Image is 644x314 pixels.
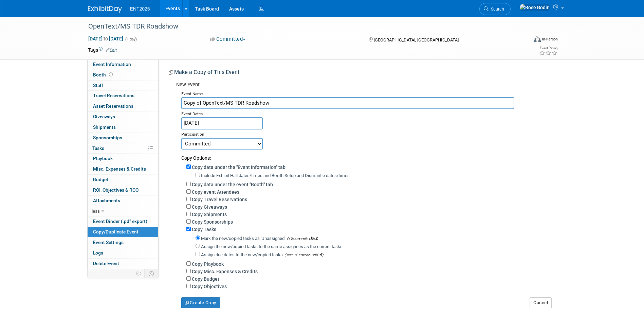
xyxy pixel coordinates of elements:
label: Assign due dates to the new/copied tasks [201,252,283,257]
span: Playbook [93,156,113,161]
span: Delete Event [93,261,119,266]
img: ExhibitDay [88,6,122,13]
span: Event Settings [93,240,124,245]
span: Booth not reserved yet [108,72,114,77]
label: Copy Misc. Expenses & Credits [192,269,258,274]
label: Copy Travel Reservations [192,197,247,202]
div: OpenText/MS TDR Roadshow [86,20,518,33]
img: Format-Inperson.png [534,36,541,42]
span: (not recommended) [283,251,324,259]
span: (1 day) [125,37,137,41]
label: Copy Tasks [192,227,216,232]
div: In-Person [542,37,558,42]
span: Booth [93,72,114,77]
div: Event Rating [539,47,557,50]
a: Playbook [88,154,158,164]
label: Include Exhibit Hall dates/times and Booth Setup and Dismantle dates/times [201,173,350,178]
label: Copy Giveaways [192,204,227,210]
span: ROI, Objectives & ROO [93,187,139,193]
a: Shipments [88,122,158,133]
span: Event Information [93,62,131,67]
label: Copy event Attendees [192,189,239,195]
button: Cancel [530,297,552,308]
span: Misc. Expenses & Credits [93,166,146,172]
span: Sponsorships [93,135,122,140]
span: Copy/Duplicate Event [93,229,139,234]
label: Mark the new/copied tasks as 'Unassigned' [201,236,285,241]
label: Copy Sponsorships [192,219,233,225]
a: Giveaways [88,112,158,122]
span: to [103,36,109,41]
button: Committed [208,36,248,43]
a: Booth [88,70,158,80]
a: Edit [106,48,117,53]
a: Asset Reservations [88,101,158,111]
span: Logs [93,250,103,256]
label: Copy Budget [192,276,219,282]
div: Make a Copy of This Event [169,69,551,78]
a: Event Settings [88,238,158,248]
a: Attachments [88,196,158,206]
td: Tags [88,47,117,53]
label: Copy Playbook [192,261,224,267]
a: Search [479,3,511,15]
span: Travel Reservations [93,93,134,98]
span: Shipments [93,124,116,130]
label: Copy data under the event "Booth" tab [192,182,273,187]
span: Search [489,6,504,12]
label: Assign the new/copied tasks to the same assignees as the current tasks [201,244,343,249]
a: Copy/Duplicate Event [88,227,158,237]
button: Create Copy [181,297,220,308]
a: Tasks [88,143,158,154]
span: [GEOGRAPHIC_DATA], [GEOGRAPHIC_DATA] [374,37,459,42]
a: Delete Event [88,259,158,269]
a: Logs [88,248,158,258]
span: Attachments [93,198,120,203]
span: Giveaways [93,114,115,119]
img: Rose Bodin [519,4,550,11]
div: Event Format [488,35,558,46]
span: (recommended) [285,235,318,242]
a: Event Information [88,59,158,70]
div: Event Name [181,89,551,97]
td: Personalize Event Tab Strip [133,269,145,278]
a: less [88,206,158,216]
span: Tasks [92,145,104,151]
a: Budget [88,175,158,185]
div: Event Dates [181,109,551,117]
div: Participation [181,129,551,138]
a: Event Binder (.pdf export) [88,216,158,227]
a: ROI, Objectives & ROO [88,185,158,195]
a: Travel Reservations [88,91,158,101]
a: Staff [88,81,158,91]
span: Budget [93,177,108,182]
label: Copy Shipments [192,212,227,217]
span: Asset Reservations [93,103,133,109]
span: less [92,208,100,214]
span: [DATE] [DATE] [88,36,124,42]
label: Copy Objectives [192,284,227,289]
span: ENT2025 [130,6,150,12]
a: Sponsorships [88,133,158,143]
span: Event Binder (.pdf export) [93,219,147,224]
div: New Event [176,81,551,89]
span: Staff [93,83,103,88]
div: Copy Options: [181,150,551,161]
td: Toggle Event Tabs [144,269,158,278]
a: Misc. Expenses & Credits [88,164,158,174]
label: Copy data under the "Event Information" tab [192,164,286,170]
